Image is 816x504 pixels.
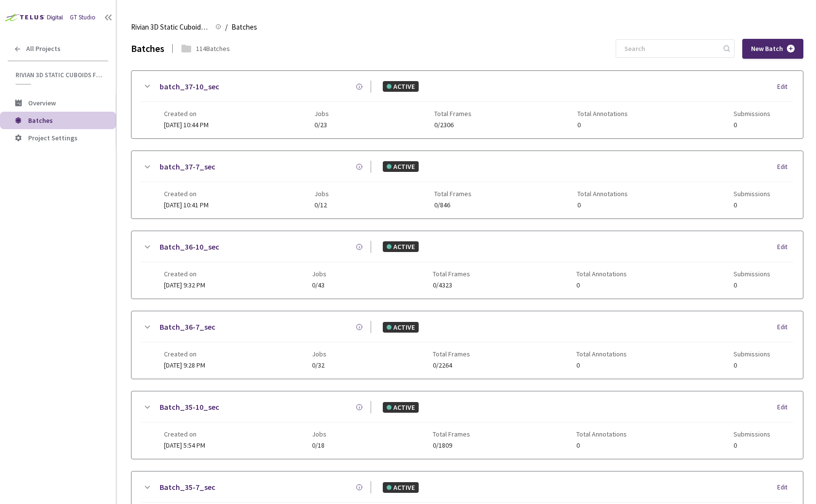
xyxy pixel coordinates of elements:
div: ACTIVE [383,322,419,333]
div: GT Studio [70,13,96,22]
div: Edit [777,322,793,332]
span: 0/32 [312,362,326,369]
span: 0/2264 [433,362,470,369]
span: 0 [734,282,770,289]
a: batch_37-10_sec [160,81,219,93]
span: 0/846 [434,202,472,209]
div: ACTIVE [383,81,419,92]
span: Submissions [734,430,770,438]
span: Total Frames [434,190,472,198]
div: Edit [777,403,793,412]
div: Edit [777,242,793,252]
div: ACTIVE [383,241,419,252]
span: New Batch [751,45,783,53]
span: 0/1809 [433,442,470,449]
div: Batches [131,41,164,56]
div: batch_37-10_secACTIVEEditCreated on[DATE] 10:44 PMJobs0/23Total Frames0/2306Total Annotations0Sub... [131,71,803,138]
span: [DATE] 10:41 PM [164,201,209,209]
span: 0/2306 [434,121,472,129]
div: ACTIVE [383,482,419,493]
div: Edit [777,483,793,492]
span: Rivian 3D Static Cuboids fixed[2024-25] [131,21,210,33]
span: Jobs [312,430,326,438]
span: Submissions [734,270,770,278]
a: Batch_35-7_sec [160,481,215,493]
a: Batch_36-10_sec [160,241,219,253]
span: Batches [231,21,257,33]
div: ACTIVE [383,402,419,413]
span: Total Annotations [577,110,628,118]
span: Created on [164,190,209,198]
span: Created on [164,110,209,118]
span: Jobs [314,110,329,118]
span: Submissions [734,350,770,358]
div: 114 Batches [196,43,230,54]
span: 0 [576,282,627,289]
span: Rivian 3D Static Cuboids fixed[2024-25] [16,71,102,79]
span: 0 [576,362,627,369]
span: 0 [577,202,628,209]
span: Project Settings [28,134,78,142]
span: 0/18 [312,442,326,449]
span: 0 [734,202,770,209]
span: Submissions [734,110,770,118]
span: Created on [164,350,205,358]
span: Overview [28,99,56,107]
span: 0/4323 [433,282,470,289]
div: Batch_36-10_secACTIVEEditCreated on[DATE] 9:32 PMJobs0/43Total Frames0/4323Total Annotations0Subm... [131,231,803,299]
span: Jobs [314,190,329,198]
div: Batch_35-10_secACTIVEEditCreated on[DATE] 5:54 PMJobs0/18Total Frames0/1809Total Annotations0Subm... [131,391,803,459]
span: Total Frames [433,270,470,278]
span: Total Annotations [576,430,627,438]
div: Batch_36-7_secACTIVEEditCreated on[DATE] 9:28 PMJobs0/32Total Frames0/2264Total Annotations0Submi... [131,311,803,379]
span: 0 [577,121,628,129]
span: 0 [576,442,627,449]
a: batch_37-7_sec [160,161,215,173]
span: Total Annotations [576,350,627,358]
div: ACTIVE [383,161,419,172]
span: Created on [164,430,205,438]
span: All Projects [26,45,61,53]
span: Created on [164,270,205,278]
span: 0/43 [312,282,326,289]
a: Batch_35-10_sec [160,401,219,413]
span: Jobs [312,270,326,278]
li: / [225,21,228,33]
span: [DATE] 9:32 PM [164,281,205,289]
span: Total Annotations [577,190,628,198]
div: Edit [777,162,793,172]
span: [DATE] 5:54 PM [164,441,205,450]
span: 0 [734,121,770,129]
span: Total Frames [433,430,470,438]
span: 0 [734,362,770,369]
a: Batch_36-7_sec [160,321,215,333]
span: Batches [28,116,53,125]
span: Total Frames [434,110,472,118]
span: [DATE] 9:28 PM [164,361,205,370]
span: [DATE] 10:44 PM [164,120,209,129]
span: 0/23 [314,121,329,129]
span: Jobs [312,350,326,358]
span: Total Annotations [576,270,627,278]
span: Submissions [734,190,770,198]
span: 0 [734,442,770,449]
span: 0/12 [314,202,329,209]
span: Total Frames [433,350,470,358]
div: batch_37-7_secACTIVEEditCreated on[DATE] 10:41 PMJobs0/12Total Frames0/846Total Annotations0Submi... [131,151,803,218]
div: Edit [777,82,793,92]
input: Search [619,40,722,57]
